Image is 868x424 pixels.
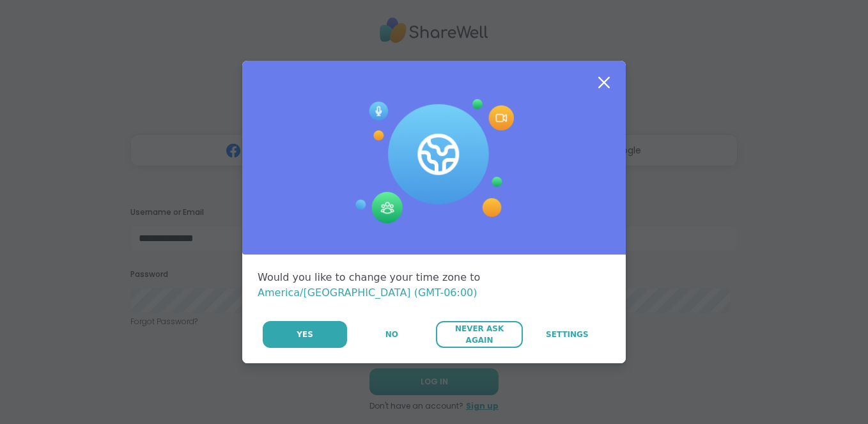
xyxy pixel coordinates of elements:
[263,321,347,348] button: Yes
[546,329,589,340] span: Settings
[385,329,398,340] span: No
[354,99,514,224] img: Session Experience
[524,321,610,348] a: Settings
[297,329,313,340] span: Yes
[442,323,516,346] span: Never Ask Again
[258,270,610,301] div: Would you like to change your time zone to
[436,321,522,348] button: Never Ask Again
[348,321,435,348] button: No
[258,287,477,299] span: America/[GEOGRAPHIC_DATA] (GMT-06:00)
